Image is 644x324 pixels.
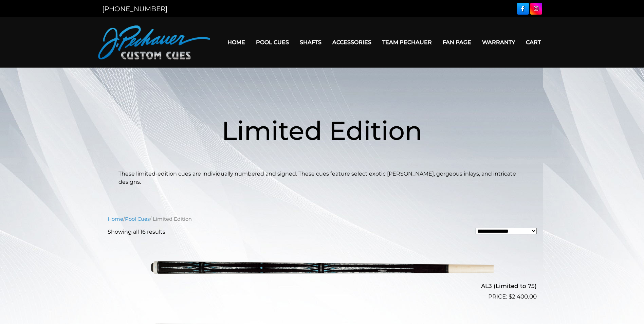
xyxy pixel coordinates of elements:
[509,293,537,300] bdi: 2,400.00
[437,34,477,51] a: Fan Page
[294,34,327,51] a: Shafts
[108,228,165,236] p: Showing all 16 results
[151,241,494,299] img: AL3 (Limited to 75)
[251,34,294,51] a: Pool Cues
[476,228,537,234] select: Shop order
[377,34,437,51] a: Team Pechauer
[108,215,537,223] nav: Breadcrumb
[520,34,546,51] a: Cart
[477,34,520,51] a: Warranty
[108,241,537,301] a: AL3 (Limited to 75) $2,400.00
[108,280,537,292] h2: AL3 (Limited to 75)
[108,216,123,222] a: Home
[98,25,210,59] img: Pechauer Custom Cues
[125,216,150,222] a: Pool Cues
[509,293,512,300] span: $
[222,115,422,146] span: Limited Edition
[118,170,526,186] p: These limited-edition cues are individually numbered and signed. These cues feature select exotic...
[327,34,377,51] a: Accessories
[222,34,251,51] a: Home
[102,5,167,13] a: [PHONE_NUMBER]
